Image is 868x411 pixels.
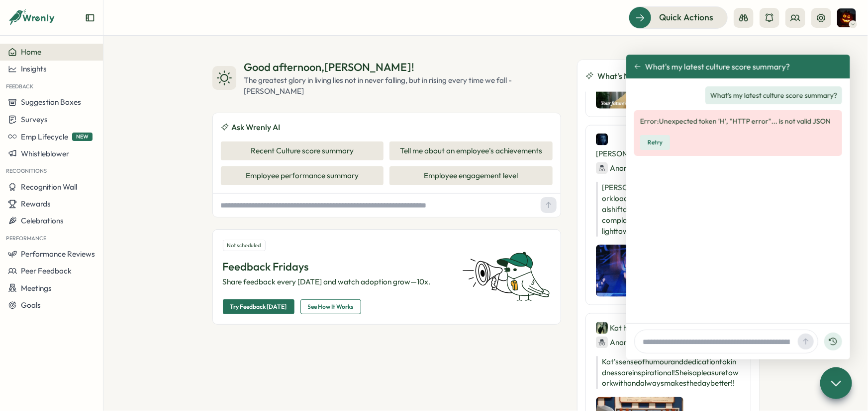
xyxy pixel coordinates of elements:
[596,182,741,237] p: [PERSON_NAME] has been smashing her workload recently! She always gets her normal shift done and ...
[389,141,553,160] button: Tell me about an employee's achievements
[596,162,677,174] div: Anonymous Magpie
[21,216,64,225] span: Celebrations
[21,47,41,57] span: Home
[597,70,640,82] span: What's New
[85,13,95,23] button: Expand sidebar
[21,182,77,192] span: Recognition Wall
[21,132,68,141] span: Emp Lifecycle
[223,299,294,314] button: Try Feedback [DATE]
[596,134,608,145] img: Emily
[837,8,856,27] img: Jane Lapthorne
[244,60,561,75] div: Good afternoon , [PERSON_NAME] !
[21,115,48,124] span: Surveys
[648,136,663,149] span: Retry
[232,121,281,134] span: Ask Wrenly AI
[230,300,287,314] span: Try Feedback [DATE]
[596,322,741,348] div: Kat has been recognized by
[21,300,41,310] span: Goals
[596,322,608,334] img: Kat
[659,11,713,24] span: Quick Actions
[308,300,354,314] span: See How It Works
[596,336,702,348] div: Anonymous Eastern Gorilla
[300,299,361,314] button: See How It Works
[21,266,72,275] span: Peer Feedback
[223,259,451,274] p: Feedback Fridays
[634,62,790,71] button: What's my latest culture score summary?
[21,283,52,293] span: Meetings
[223,276,451,287] p: Share feedback every [DATE] and watch adoption grow—10x.
[389,166,553,185] button: Employee engagement level
[596,134,741,174] div: [PERSON_NAME] has been recognized by
[21,97,81,107] span: Suggestion Boxes
[72,133,93,141] span: NEW
[629,6,728,28] button: Quick Actions
[640,135,670,150] button: Retry
[21,64,47,73] span: Insights
[645,62,790,71] span: What's my latest culture score summary?
[640,116,836,127] p: Error: Unexpected token 'H', "HTTP error"... is not valid JSON
[21,249,95,259] span: Performance Reviews
[596,356,741,389] p: Kat's sense of humour and dedication to kindness are inspirational! She is a pleasure to work wit...
[21,149,69,158] span: Whistleblower
[21,199,51,208] span: Rewards
[710,89,837,101] p: What's my latest culture score summary?
[221,166,384,185] button: Employee performance summary
[244,75,561,97] div: The greatest glory in living lies not in never falling, but in rising every time we fall - [PERSO...
[596,245,683,297] img: Recognition Image
[223,240,266,251] div: Not scheduled
[221,141,384,160] button: Recent Culture score summary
